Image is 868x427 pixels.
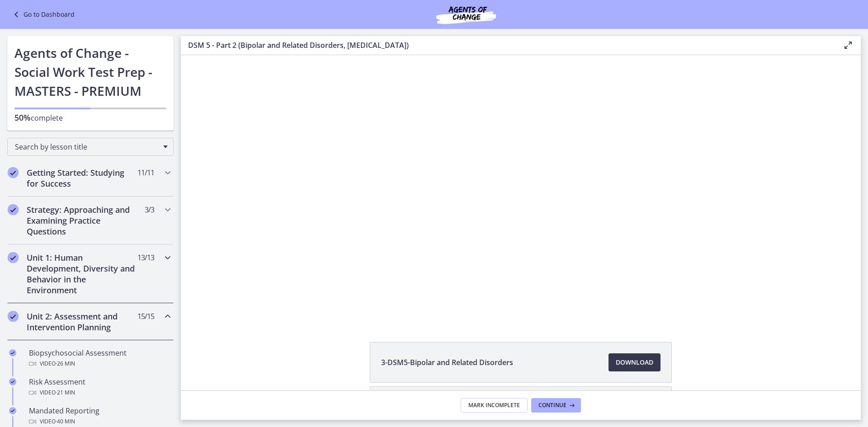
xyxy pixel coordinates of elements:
[461,398,528,413] button: Mark Incomplete
[29,387,170,398] div: Video
[11,9,75,20] a: Go to Dashboard
[9,349,16,357] i: Completed
[609,353,660,371] a: Download
[29,347,170,369] div: Biopsychosocial Assessment
[29,376,170,398] div: Risk Assessment
[27,311,137,333] h2: Unit 2: Assessment and Intervention Planning
[468,402,520,409] span: Mark Incomplete
[9,378,16,385] i: Completed
[137,167,154,178] span: 11 / 11
[8,167,19,178] i: Completed
[137,252,154,263] span: 13 / 13
[56,416,75,427] span: · 40 min
[29,405,170,427] div: Mandated Reporting
[381,357,513,368] span: 3-DSM5-Bipolar and Related Disorders
[181,55,861,321] iframe: Video Lesson
[188,40,828,51] h3: DSM 5 - Part 2 (Bipolar and Related Disorders, [MEDICAL_DATA])
[27,252,137,296] h2: Unit 1: Human Development, Diversity and Behavior in the Environment
[7,138,174,156] div: Search by lesson title
[137,311,154,322] span: 15 / 15
[27,167,137,189] h2: Getting Started: Studying for Success
[15,142,159,152] span: Search by lesson title
[412,4,520,25] img: Agents of Change
[56,387,75,398] span: · 21 min
[9,407,16,414] i: Completed
[531,398,581,413] button: Continue
[8,204,19,215] i: Completed
[14,112,166,123] p: complete
[8,252,19,263] i: Completed
[56,358,75,369] span: · 26 min
[14,112,31,123] span: 50%
[27,204,137,237] h2: Strategy: Approaching and Examining Practice Questions
[8,311,19,322] i: Completed
[29,358,170,369] div: Video
[29,416,170,427] div: Video
[14,43,166,100] h1: Agents of Change - Social Work Test Prep - MASTERS - PREMIUM
[145,204,154,215] span: 3 / 3
[616,357,653,368] span: Download
[538,402,566,409] span: Continue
